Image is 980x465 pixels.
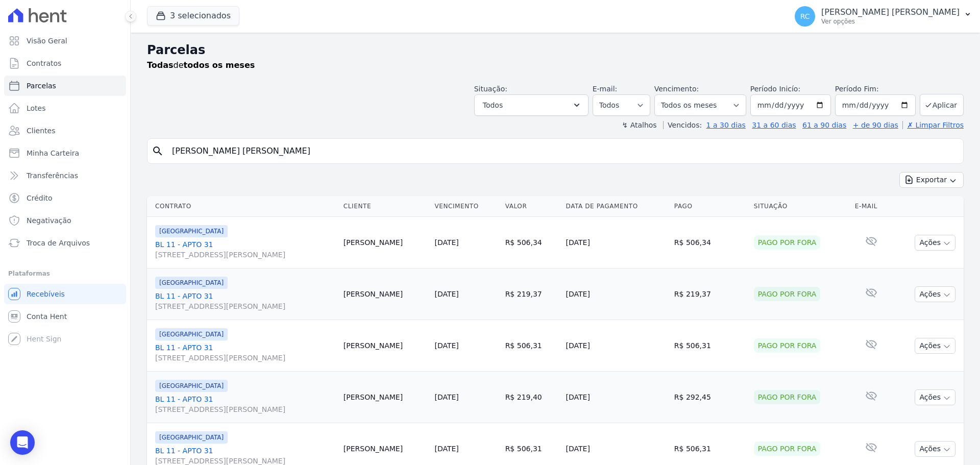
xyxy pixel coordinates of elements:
[155,342,335,363] a: BL 11 - APTO 31[STREET_ADDRESS][PERSON_NAME]
[147,196,339,217] th: Contrato
[147,41,964,59] h2: Parcelas
[4,98,126,118] a: Lotes
[4,284,126,304] a: Recebíveis
[4,210,126,231] a: Negativação
[27,58,61,68] span: Contratos
[670,196,750,217] th: Pago
[915,441,955,457] button: Ações
[155,250,335,260] span: [STREET_ADDRESS][PERSON_NAME]
[821,7,960,17] p: [PERSON_NAME] [PERSON_NAME]
[4,188,126,208] a: Crédito
[915,235,955,251] button: Ações
[4,31,126,51] a: Visão Geral
[754,338,821,353] div: Pago por fora
[754,287,821,301] div: Pago por fora
[915,338,955,354] button: Ações
[147,60,174,70] strong: Todas
[4,143,126,163] a: Minha Carteira
[622,121,656,129] label: ↯ Atalhos
[434,290,458,298] a: [DATE]
[821,17,960,26] p: Ver opções
[754,390,821,404] div: Pago por fora
[802,121,846,129] a: 61 a 90 dias
[902,121,964,129] a: ✗ Limpar Filtros
[899,172,964,188] button: Exportar
[562,320,670,372] td: [DATE]
[10,430,35,455] div: Open Intercom Messenger
[27,289,65,299] span: Recebíveis
[27,193,53,203] span: Crédito
[27,311,67,322] span: Conta Hent
[155,404,335,414] span: [STREET_ADDRESS][PERSON_NAME]
[147,59,255,71] p: de
[155,301,335,311] span: [STREET_ADDRESS][PERSON_NAME]
[434,341,458,350] a: [DATE]
[27,126,55,136] span: Clientes
[670,217,750,268] td: R$ 506,34
[339,320,431,372] td: [PERSON_NAME]
[501,372,562,423] td: R$ 219,40
[434,445,458,453] a: [DATE]
[501,268,562,320] td: R$ 219,37
[562,217,670,268] td: [DATE]
[27,103,46,113] span: Lotes
[501,196,562,217] th: Valor
[754,442,821,456] div: Pago por fora
[501,217,562,268] td: R$ 506,34
[750,85,800,93] label: Período Inicío:
[155,328,228,340] span: [GEOGRAPHIC_DATA]
[155,225,228,237] span: [GEOGRAPHIC_DATA]
[27,215,71,226] span: Negativação
[752,121,796,129] a: 31 a 60 dias
[654,85,699,93] label: Vencimento:
[339,372,431,423] td: [PERSON_NAME]
[155,291,335,311] a: BL 11 - APTO 31[STREET_ADDRESS][PERSON_NAME]
[4,120,126,141] a: Clientes
[27,148,79,158] span: Minha Carteira
[474,94,589,116] button: Todos
[835,84,916,94] label: Período Fim:
[501,320,562,372] td: R$ 506,31
[4,306,126,327] a: Conta Hent
[754,235,821,250] div: Pago por fora
[4,53,126,74] a: Contratos
[155,353,335,363] span: [STREET_ADDRESS][PERSON_NAME]
[4,76,126,96] a: Parcelas
[593,85,618,93] label: E-mail:
[339,196,431,217] th: Cliente
[483,99,503,111] span: Todos
[339,217,431,268] td: [PERSON_NAME]
[853,121,898,129] a: + de 90 dias
[434,393,458,401] a: [DATE]
[663,121,702,129] label: Vencidos:
[562,268,670,320] td: [DATE]
[915,389,955,405] button: Ações
[155,431,228,444] span: [GEOGRAPHIC_DATA]
[434,238,458,247] a: [DATE]
[155,277,228,289] span: [GEOGRAPHIC_DATA]
[562,196,670,217] th: Data de Pagamento
[750,196,851,217] th: Situação
[706,121,746,129] a: 1 a 30 dias
[27,238,90,248] span: Troca de Arquivos
[562,372,670,423] td: [DATE]
[184,60,255,70] strong: todos os meses
[155,380,228,392] span: [GEOGRAPHIC_DATA]
[155,394,335,414] a: BL 11 - APTO 31[STREET_ADDRESS][PERSON_NAME]
[27,81,56,91] span: Parcelas
[670,372,750,423] td: R$ 292,45
[474,85,507,93] label: Situação:
[920,94,964,116] button: Aplicar
[851,196,892,217] th: E-mail
[915,286,955,302] button: Ações
[27,36,67,46] span: Visão Geral
[152,145,164,157] i: search
[339,268,431,320] td: [PERSON_NAME]
[670,268,750,320] td: R$ 219,37
[166,141,959,161] input: Buscar por nome do lote ou do cliente
[800,13,810,20] span: RC
[8,267,122,280] div: Plataformas
[670,320,750,372] td: R$ 506,31
[27,170,78,181] span: Transferências
[430,196,501,217] th: Vencimento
